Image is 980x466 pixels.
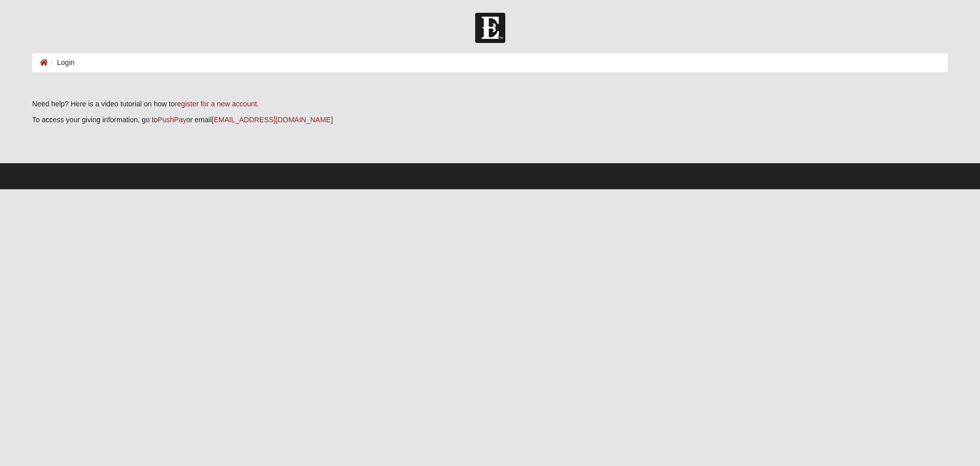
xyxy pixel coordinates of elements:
[212,116,333,124] a: [EMAIL_ADDRESS][DOMAIN_NAME]
[158,116,186,124] a: PushPay
[48,57,75,68] li: Login
[32,99,948,109] p: Need help? Here is a video tutorial on how to .
[32,115,948,125] p: To access your giving information, go to or email
[475,13,505,43] img: Church of Eleven22 Logo
[175,100,257,108] a: register for a new account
